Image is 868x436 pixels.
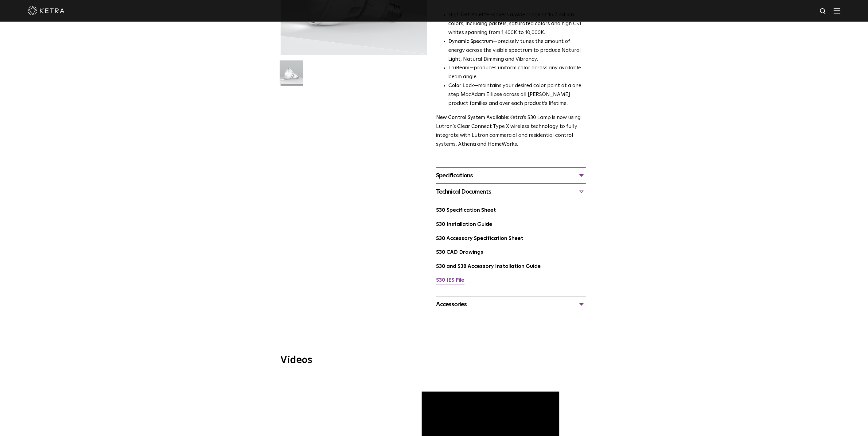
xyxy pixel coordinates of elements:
img: search icon [819,8,827,15]
li: —maintains your desired color point at a one step MacAdam Ellipse across all [PERSON_NAME] produc... [449,82,586,108]
a: S30 IES File [436,278,465,283]
div: Accessories [436,299,586,309]
div: Technical Documents [436,187,586,197]
a: S30 Specification Sheet [436,208,496,213]
strong: Dynamic Spectrum [449,39,493,44]
img: Hamburger%20Nav.svg [834,8,840,14]
img: S30-Lamp-Edison-2021-Web-Square [280,60,303,89]
strong: TruBeam [449,65,470,71]
div: Specifications [436,171,586,180]
p: covers a wide range of 16.7 million colors, including pastels, saturated colors and high CRI whit... [449,11,586,37]
a: S30 CAD Drawings [436,250,484,255]
a: S30 Installation Guide [436,222,492,227]
strong: Color Lock [449,83,474,88]
img: ketra-logo-2019-white [28,6,64,15]
li: —precisely tunes the amount of energy across the visible spectrum to produce Natural Light, Natur... [449,37,586,64]
a: S30 and S38 Accessory Installation Guide [436,264,541,269]
li: —produces uniform color across any available beam angle. [449,64,586,82]
strong: New Control System Available: [436,115,510,120]
a: S30 Accessory Specification Sheet [436,236,524,241]
p: Ketra’s S30 Lamp is now using Lutron’s Clear Connect Type X wireless technology to fully integrat... [436,114,586,149]
h3: Videos [281,355,588,365]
